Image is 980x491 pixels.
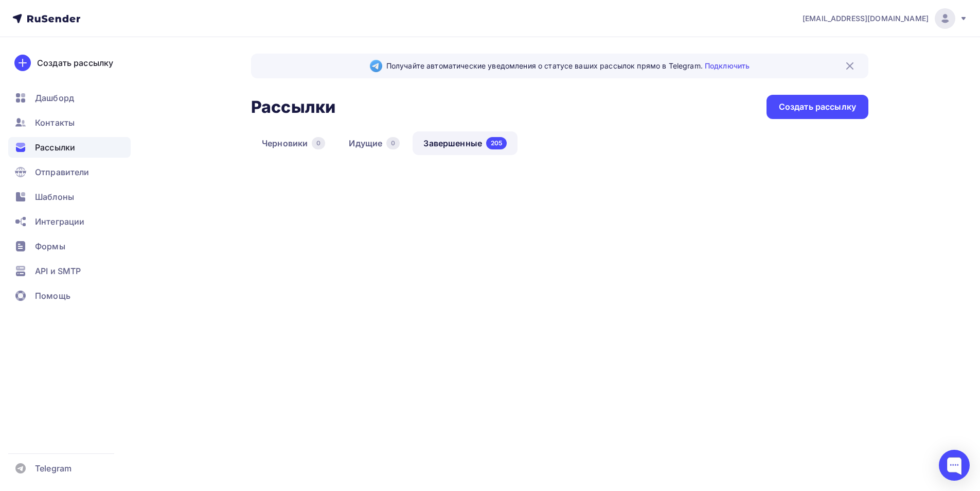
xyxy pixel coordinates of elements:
span: [EMAIL_ADDRESS][DOMAIN_NAME] [803,13,929,24]
div: 205 [486,137,507,149]
span: API и SMTP [35,265,81,277]
a: Подключить [705,61,750,70]
span: Telegram [35,462,72,475]
div: 0 [312,137,325,149]
span: Получайте автоматические уведомления о статусе ваших рассылок прямо в Telegram. [386,61,750,71]
a: Дашборд [8,88,131,108]
span: Дашборд [35,92,74,104]
a: Отправители [8,162,131,182]
span: Шаблоны [35,191,74,203]
div: Создать рассылку [37,57,113,69]
img: Telegram [370,60,382,72]
span: Рассылки [35,141,75,154]
a: Завершенные205 [413,131,518,155]
a: Черновики0 [251,131,336,155]
a: Идущие0 [338,131,411,155]
span: Интеграции [35,215,84,228]
a: Контакты [8,112,131,133]
h2: Рассылки [251,97,335,117]
span: Контакты [35,116,75,129]
div: 0 [386,137,400,149]
a: [EMAIL_ADDRESS][DOMAIN_NAME] [803,8,968,29]
a: Формы [8,236,131,257]
a: Рассылки [8,137,131,158]
span: Помощь [35,290,70,302]
a: Шаблоны [8,187,131,207]
span: Отправители [35,166,90,178]
div: Создать рассылку [779,101,856,113]
span: Формы [35,240,65,252]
